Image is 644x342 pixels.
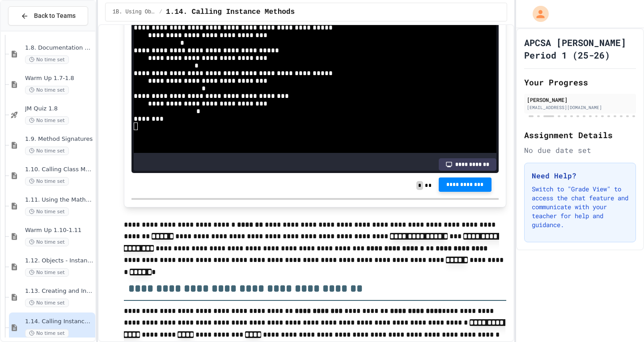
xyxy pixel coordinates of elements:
span: Back to Teams [34,11,76,21]
span: 1B. Using Objects [113,8,156,16]
span: No time set [25,238,69,246]
span: No time set [25,86,69,94]
span: 1.10. Calling Class Methods [25,166,93,173]
span: No time set [25,177,69,186]
span: JM Quiz 1.8 [25,105,93,113]
div: My Account [523,4,551,24]
span: No time set [25,329,69,338]
span: No time set [25,116,69,125]
h2: Assignment Details [524,129,636,141]
span: Warm Up 1.7-1.8 [25,75,93,82]
h3: Need Help? [532,170,628,181]
span: No time set [25,207,69,216]
button: Back to Teams [8,6,88,25]
span: No time set [25,55,69,64]
span: 1.8. Documentation with Comments and Preconditions [25,44,93,52]
span: No time set [25,147,69,155]
span: 1.11. Using the Math Class [25,196,93,204]
span: Warm Up 1.10-1.11 [25,227,93,234]
div: [EMAIL_ADDRESS][DOMAIN_NAME] [527,104,633,111]
span: No time set [25,299,69,307]
div: [PERSON_NAME] [527,96,633,104]
span: 1.14. Calling Instance Methods [166,7,295,17]
p: Switch to "Grade View" to access the chat feature and communicate with your teacher for help and ... [532,185,628,229]
span: No time set [25,268,69,277]
span: 1.12. Objects - Instances of Classes [25,257,93,265]
h2: Your Progress [524,76,636,89]
div: No due date set [524,145,636,156]
span: / [159,8,162,16]
span: 1.9. Method Signatures [25,135,93,143]
span: 1.14. Calling Instance Methods [25,318,93,325]
span: 1.13. Creating and Initializing Objects: Constructors [25,287,93,295]
h1: APCSA [PERSON_NAME] Period 1 (25-26) [524,36,636,61]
